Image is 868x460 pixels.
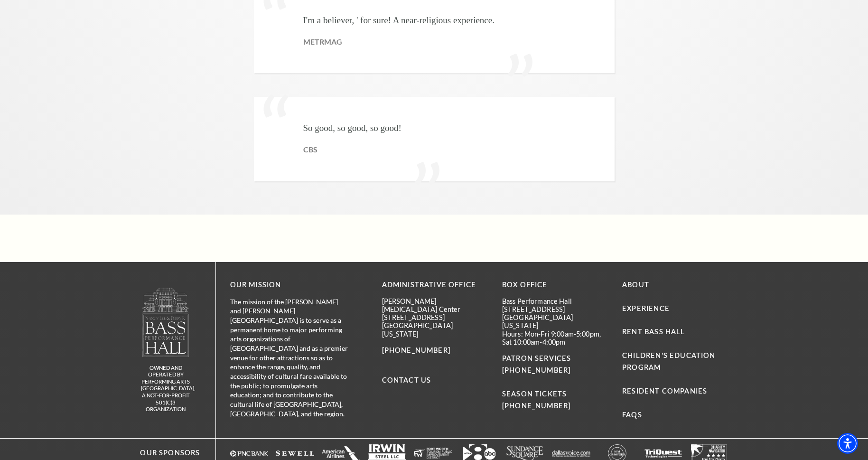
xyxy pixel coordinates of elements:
[382,279,488,291] p: Administrative Office
[502,376,608,412] p: SEASON TICKETS [PHONE_NUMBER]
[141,287,190,357] img: owned and operated by Performing Arts Fort Worth, A NOT-FOR-PROFIT 501(C)3 ORGANIZATION
[303,145,317,154] span: CBS
[622,387,707,395] a: Resident Companies
[382,321,488,338] p: [GEOGRAPHIC_DATA][US_STATE]
[502,305,608,313] p: [STREET_ADDRESS]
[131,447,200,459] p: Our Sponsors
[622,328,685,336] a: Rent Bass Hall
[303,13,495,28] p: I'm a believer, ' for sure! A near-religious experience.
[502,313,608,330] p: [GEOGRAPHIC_DATA][US_STATE]
[622,411,642,419] a: FAQs
[382,297,488,314] p: [PERSON_NAME][MEDICAL_DATA] Center
[622,281,649,289] a: About
[230,297,349,419] p: The mission of the [PERSON_NAME] and [PERSON_NAME][GEOGRAPHIC_DATA] is to serve as a permanent ho...
[141,365,191,413] p: owned and operated by Performing Arts [GEOGRAPHIC_DATA], A NOT-FOR-PROFIT 501(C)3 ORGANIZATION
[382,376,431,384] a: Contact Us
[622,304,670,312] a: Experience
[502,330,608,347] p: Hours: Mon-Fri 9:00am-5:00pm, Sat 10:00am-4:00pm
[502,297,608,305] p: Bass Performance Hall
[837,433,858,454] div: Accessibility Menu
[382,345,488,357] p: [PHONE_NUMBER]
[303,121,401,136] p: So good, so good, so good!
[303,37,342,46] span: METRMAG
[230,279,349,291] p: OUR MISSION
[502,353,608,376] p: PATRON SERVICES [PHONE_NUMBER]
[382,313,488,321] p: [STREET_ADDRESS]
[622,351,715,371] a: Children's Education Program
[502,279,608,291] p: BOX OFFICE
